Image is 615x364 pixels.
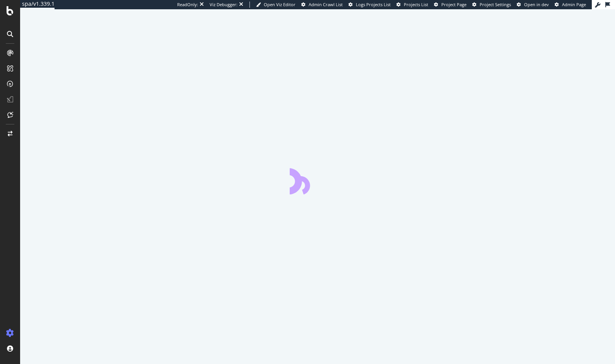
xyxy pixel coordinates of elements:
[210,2,237,8] div: Viz Debugger:
[562,2,586,7] span: Admin Page
[555,2,586,8] a: Admin Page
[524,2,549,7] span: Open in dev
[441,2,466,7] span: Project Page
[348,2,391,8] a: Logs Projects List
[264,2,296,7] span: Open Viz Editor
[301,2,343,8] a: Admin Crawl List
[404,2,428,7] span: Projects List
[256,2,296,8] a: Open Viz Editor
[517,2,549,8] a: Open in dev
[396,2,428,8] a: Projects List
[309,2,343,7] span: Admin Crawl List
[177,2,198,8] div: ReadOnly:
[434,2,466,8] a: Project Page
[480,2,511,7] span: Project Settings
[290,167,345,194] div: animation
[472,2,511,8] a: Project Settings
[356,2,391,7] span: Logs Projects List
